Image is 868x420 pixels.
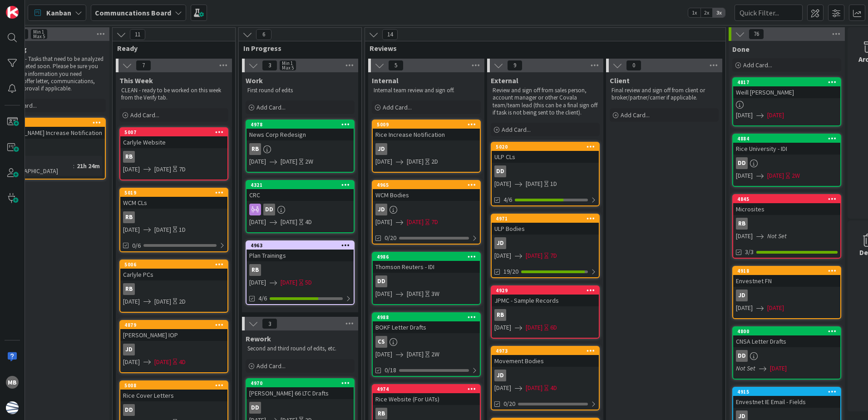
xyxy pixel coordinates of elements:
div: 4884 [737,135,840,142]
span: [DATE] [154,297,171,306]
div: 5006 [124,261,227,268]
div: 2D [431,157,438,166]
span: [DATE] [526,251,542,260]
div: 4963 [251,242,354,249]
div: WCM Bodies [373,189,480,201]
div: RB [494,309,506,321]
a: 4879[PERSON_NAME] IOPJD[DATE][DATE]4D [119,320,228,373]
span: In Progress [243,44,350,53]
div: News Corp Redesign [247,129,354,140]
div: DD [247,402,354,414]
div: RB [733,218,840,230]
div: 4800 [733,327,840,335]
div: DD [247,204,354,215]
div: 4929 [496,287,599,294]
div: 4965WCM Bodies [373,181,480,201]
span: [DATE] [494,251,511,260]
div: 4D [305,217,312,227]
span: [DATE] [375,157,392,166]
div: 4974 [373,385,480,393]
span: 3 [262,318,277,329]
div: JD [492,237,599,249]
div: RB [736,218,748,230]
div: Time in [GEOGRAPHIC_DATA] [0,156,73,176]
div: DD [736,350,748,362]
div: 4885 [2,120,105,126]
span: 76 [749,29,764,40]
div: Microsites [733,203,840,215]
span: 4/6 [503,195,512,205]
div: RB [123,151,135,163]
a: 4986Thomson Reuters - IDIDD[DATE][DATE]3W [372,252,481,305]
a: 5007Carlyle WebsiteRB[DATE][DATE]7D [119,127,228,180]
div: 5006 [120,260,227,269]
div: DD [733,350,840,362]
span: 3x [713,8,725,17]
div: 4321CRC [247,181,354,201]
div: 4879 [120,321,227,329]
div: 4973 [496,348,599,354]
div: JD [120,344,227,355]
a: 4963Plan TrainingsRB[DATE][DATE]5D4/6 [246,240,355,305]
div: 5020ULP CLs [492,143,599,163]
div: Min 1 [282,61,293,65]
span: [DATE] [736,171,753,180]
div: 5008 [120,381,227,390]
span: [DATE] [375,289,392,299]
div: 4963Plan Trainings [247,241,354,261]
span: [DATE] [526,323,542,332]
span: 0/6 [132,241,141,250]
div: BOKF Letter Drafts [373,321,480,333]
div: 4884Rice University - IDI [733,135,840,155]
span: Internal [372,76,399,85]
div: MB [6,376,19,389]
div: 4970[PERSON_NAME] 66 LTC Drafts [247,379,354,399]
div: 5009Rice Increase Notification [373,120,480,140]
div: 4918 [733,267,840,275]
div: 4918Envestnet FN [733,267,840,287]
div: Weill [PERSON_NAME] [733,86,840,98]
span: Client [610,76,630,85]
span: Add Card... [383,103,412,111]
div: RB [247,143,354,155]
span: Rework [246,334,271,343]
div: 4800CNSA Letter Drafts [733,327,840,347]
div: JD [375,204,387,215]
div: 4879[PERSON_NAME] IOP [120,321,227,341]
div: 4971 [492,215,599,223]
a: 4929JPMC - Sample RecordsRB[DATE][DATE]6D [491,285,600,339]
p: Second and third round of edits, etc. [247,345,353,352]
span: [DATE] [123,225,140,235]
div: DD [733,157,840,169]
span: [DATE] [375,350,392,359]
a: 4988BOKF Letter DraftsCS[DATE][DATE]2W0/18 [372,312,481,377]
span: 14 [382,29,398,40]
span: 6 [256,29,271,40]
div: 4918 [737,268,840,274]
p: First round of edits [247,87,353,94]
div: 4321 [251,182,354,188]
div: 4800 [737,328,840,335]
div: Rice University - IDI [733,143,840,155]
div: [PERSON_NAME] IOP [120,329,227,341]
span: [DATE] [154,165,171,174]
span: [DATE] [770,364,787,373]
div: 4929JPMC - Sample Records [492,286,599,306]
div: 7D [431,217,438,227]
a: 4800CNSA Letter DraftsDDNot Set[DATE] [732,326,841,380]
div: 5019 [124,190,227,196]
div: 4817 [737,79,840,85]
img: avatar [6,401,19,414]
div: RB [123,283,135,295]
span: [DATE] [767,110,784,120]
div: 5019WCM CLs [120,189,227,209]
span: 3 [262,60,277,71]
div: JD [123,344,135,355]
i: Not Set [767,232,787,240]
div: Movement Bodies [492,355,599,367]
div: 4988BOKF Letter Drafts [373,313,480,333]
p: CLEAN - ready to be worked on this week from the Verify tab. [121,87,227,102]
div: 4845 [737,196,840,202]
div: 5009 [377,121,480,128]
div: DD [123,404,135,416]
